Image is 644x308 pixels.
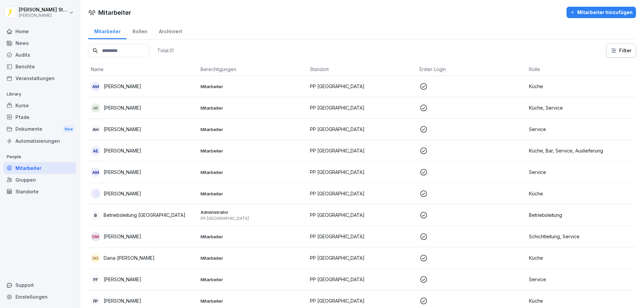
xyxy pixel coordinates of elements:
[310,233,414,240] p: PP [GEOGRAPHIC_DATA]
[3,123,76,135] div: Dokumente
[104,276,141,283] p: [PERSON_NAME]
[104,169,141,176] p: [PERSON_NAME]
[310,211,414,219] p: PP [GEOGRAPHIC_DATA]
[570,9,633,16] div: Mitarbeiter hinzufügen
[606,44,636,57] button: Filter
[91,232,100,241] div: DM
[91,296,100,306] div: FP
[91,125,100,134] div: AH
[3,49,76,61] a: Audits
[310,254,414,261] p: PP [GEOGRAPHIC_DATA]
[63,125,74,133] div: New
[310,190,414,197] p: PP [GEOGRAPHIC_DATA]
[529,276,633,283] p: Service
[3,174,76,186] a: Gruppen
[3,135,76,147] a: Automatisierungen
[104,233,141,240] p: [PERSON_NAME]
[3,123,76,135] a: DokumenteNew
[3,151,76,162] p: People
[3,291,76,303] a: Einstellungen
[310,104,414,111] p: PP [GEOGRAPHIC_DATA]
[529,297,633,304] p: Küche
[3,89,76,100] p: Library
[91,146,100,156] div: AE
[201,169,305,175] p: Mitarbeiter
[104,254,155,261] p: Daria-[PERSON_NAME]
[310,126,414,133] p: PP [GEOGRAPHIC_DATA]
[3,111,76,123] a: Pfade
[91,210,100,220] div: B
[3,279,76,291] div: Support
[201,126,305,132] p: Mitarbeiter
[91,103,100,113] div: AR
[201,298,305,304] p: Mitarbeiter
[3,100,76,111] a: Kurse
[307,63,417,76] th: Standort
[201,105,305,111] p: Mitarbeiter
[201,209,305,215] p: Administrator
[91,168,100,177] div: AM
[104,211,185,219] p: Betriebsleitung [GEOGRAPHIC_DATA]
[3,37,76,49] a: News
[529,211,633,219] p: Betriebsleitung
[88,22,126,39] a: Mitarbeiter
[104,297,141,304] p: [PERSON_NAME]
[91,253,100,263] div: DG
[529,254,633,261] p: Küche
[3,61,76,72] a: Berichte
[201,234,305,240] p: Mitarbeiter
[104,83,141,90] p: [PERSON_NAME]
[529,169,633,176] p: Service
[98,8,131,17] h1: Mitarbeiter
[91,275,100,284] div: FF
[153,22,188,39] a: Archiviert
[126,22,153,39] a: Rollen
[310,169,414,176] p: PP [GEOGRAPHIC_DATA]
[104,104,141,111] p: [PERSON_NAME]
[201,83,305,89] p: Mitarbeiter
[104,190,141,197] p: [PERSON_NAME]
[310,297,414,304] p: PP [GEOGRAPHIC_DATA]
[198,63,308,76] th: Berechtigungen
[310,276,414,283] p: PP [GEOGRAPHIC_DATA]
[610,47,632,54] div: Filter
[3,25,76,37] a: Home
[201,276,305,283] p: Mitarbeiter
[201,148,305,154] p: Mitarbeiter
[529,104,633,111] p: Küche, Service
[104,126,141,133] p: [PERSON_NAME]
[526,63,636,76] th: Rolle
[529,126,633,133] p: Service
[529,233,633,240] p: Schichtleitung, Service
[19,7,68,13] p: [PERSON_NAME] Stambolov
[310,147,414,154] p: PP [GEOGRAPHIC_DATA]
[3,186,76,197] a: Standorte
[201,191,305,197] p: Mitarbeiter
[104,147,141,154] p: [PERSON_NAME]
[19,13,68,18] p: [PERSON_NAME]
[3,72,76,84] a: Veranstaltungen
[529,190,633,197] p: Küche
[201,255,305,261] p: Mitarbeiter
[567,7,636,18] button: Mitarbeiter hinzufügen
[201,216,305,221] p: PP [GEOGRAPHIC_DATA]
[310,83,414,90] p: PP [GEOGRAPHIC_DATA]
[529,147,633,154] p: Küche, Bar, Service, Auslieferung
[3,162,76,174] a: Mitarbeiter
[417,63,527,76] th: Erster Login
[529,83,633,90] p: Küche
